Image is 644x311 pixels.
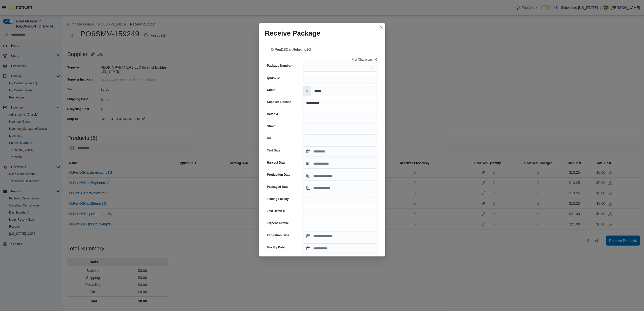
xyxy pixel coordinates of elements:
label: Terpene Profile [267,221,289,225]
label: Expiration Date [267,233,289,237]
h1: Receive Package [265,29,320,37]
label: Use By Date [267,245,285,249]
label: Batch # [267,112,278,116]
div: O.PenDSCartRelaxing1G [265,41,379,56]
label: Harvest Date [267,161,285,165]
label: Supplier License [267,100,291,104]
label: $ [303,86,311,96]
input: Press the down key to open a popover containing a calendar. [303,146,377,157]
label: Package Number [267,64,293,68]
input: Press the down key to open a popover containing a calendar. [303,171,377,181]
label: Cost [267,88,275,92]
input: Press the down key to open a popover containing a calendar. [303,183,377,193]
label: Test Batch # [267,209,285,213]
label: Packaged Date [267,185,289,189]
input: Press the down key to open a popover containing a calendar. [303,159,377,169]
label: Url [267,136,271,140]
input: Press the down key to open a popover containing a calendar. [303,243,377,253]
label: Testing Facility [267,197,289,201]
label: Quantity [267,76,280,80]
label: Strain [267,124,276,128]
p: # of Characters = 0 [352,58,377,62]
label: Test Date [267,148,280,152]
label: Production Date [267,173,291,177]
button: Closes this modal window [378,24,384,30]
input: Press the down key to open a popover containing a calendar. [303,231,377,241]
